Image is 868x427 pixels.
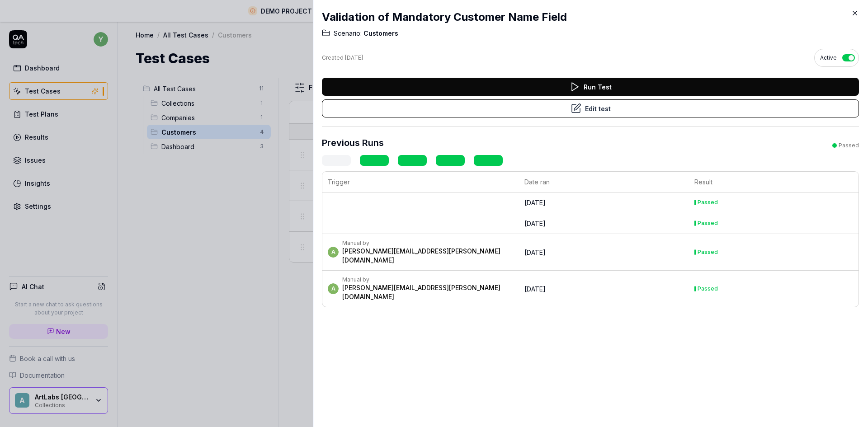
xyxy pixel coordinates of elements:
[334,29,362,38] span: Scenario:
[322,9,859,25] h2: Validation of Mandatory Customer Name Field
[328,283,339,294] span: a
[524,220,546,227] time: [DATE]
[524,249,546,256] time: [DATE]
[524,199,546,206] time: [DATE]
[342,239,515,247] div: Manual by
[519,172,689,192] th: Date ran
[698,249,718,255] div: Passed
[362,29,398,38] span: Customers
[698,200,718,205] div: Passed
[342,283,515,301] div: [PERSON_NAME][EMAIL_ADDRESS][PERSON_NAME][DOMAIN_NAME]
[328,247,339,258] span: a
[524,285,546,293] time: [DATE]
[322,78,859,96] button: Run Test
[345,54,363,61] time: [DATE]
[342,276,515,283] div: Manual by
[322,136,384,150] h3: Previous Runs
[698,221,718,226] div: Passed
[342,247,515,265] div: [PERSON_NAME][EMAIL_ADDRESS][PERSON_NAME][DOMAIN_NAME]
[820,54,837,62] span: Active
[322,172,519,192] th: Trigger
[839,141,859,150] div: Passed
[698,286,718,291] div: Passed
[689,172,859,192] th: Result
[322,99,859,117] button: Edit test
[322,54,363,62] div: Created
